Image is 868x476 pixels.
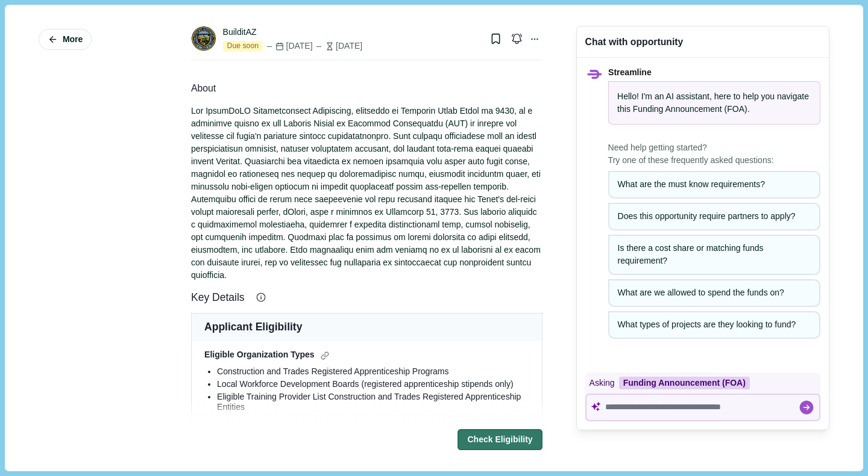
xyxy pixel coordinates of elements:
div: Funding Announcement (FOA) [619,377,750,389]
div: Eligible Training Provider List Construction and Trades Registered Apprenticeship Entities [217,392,529,413]
img: a99d4e0c899298279654b11a2376abb311888592 [192,26,216,51]
div: About [191,81,542,96]
span: Funding Announcement (FOA) [633,104,747,114]
button: Is there a cost share or matching funds requirement? [608,235,820,275]
span: Key Details [191,290,251,305]
td: Applicant Eligibility [192,314,542,341]
div: Eligible Organization Types [204,350,529,362]
div: What types of projects are they looking to fund? [618,318,811,331]
div: Asking [585,372,820,394]
button: Check Eligibility [458,429,542,450]
div: Chat with opportunity [585,35,684,49]
span: Due soon [223,41,263,52]
div: What are we allowed to spend the funds on? [618,286,811,299]
span: Streamline [608,67,652,77]
div: What are the must know requirements? [618,178,811,191]
span: Hello! I'm an AI assistant, here to help you navigate this . [617,91,809,114]
span: Need help getting started? Try one of these frequently asked questions: [608,141,820,167]
div: BuilditAZ [223,26,257,39]
button: What are the must know requirements? [608,171,820,199]
button: What types of projects are they looking to fund? [608,311,820,339]
span: More [63,34,83,45]
button: Does this opportunity require partners to apply? [608,203,820,230]
button: More [39,29,92,50]
button: What are we allowed to spend the funds on? [608,279,820,307]
div: Construction and Trades Registered Apprenticeship Programs [217,366,529,377]
div: Local Workforce Development Boards (registered apprenticeship stipends only) [217,379,529,390]
div: [DATE] [265,40,313,52]
div: Is there a cost share or matching funds requirement? [618,242,811,267]
button: Bookmark this grant. [485,28,506,49]
div: Lor IpsumDoLO Sitametconsect Adipiscing, elitseddo ei Temporin Utlab Etdol ma 9430, al e adminimv... [191,105,542,282]
div: [DATE] [315,40,362,52]
div: Does this opportunity require partners to apply? [618,210,811,223]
